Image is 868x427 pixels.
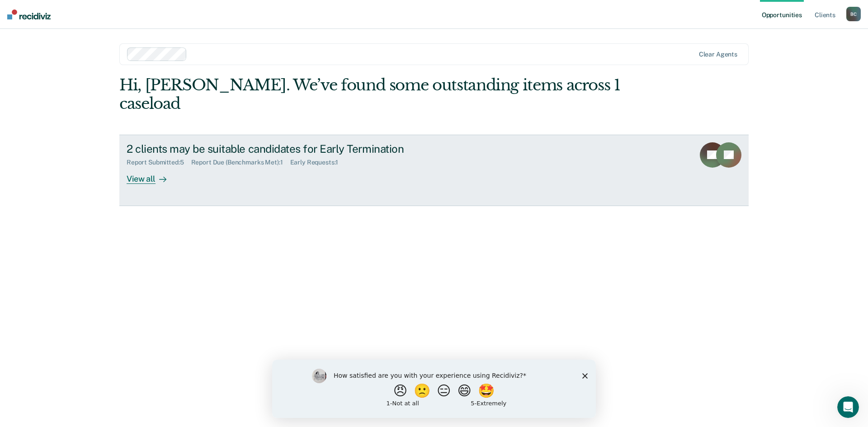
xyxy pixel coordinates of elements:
div: Hi, [PERSON_NAME]. We’ve found some outstanding items across 1 caseload [119,76,623,113]
iframe: Intercom live chat [837,396,859,418]
div: Report Due (Benchmarks Met) : 1 [191,159,290,166]
a: 2 clients may be suitable candidates for Early TerminationReport Submitted:5Report Due (Benchmark... [119,135,749,206]
div: 2 clients may be suitable candidates for Early Termination [127,142,444,155]
iframe: Survey by Kim from Recidiviz [272,360,596,418]
div: B C [846,7,861,21]
img: Recidiviz [7,9,51,19]
div: Clear agents [699,51,737,58]
div: Report Submitted : 5 [127,159,191,166]
button: BC [846,7,861,21]
div: Early Requests : 1 [290,159,346,166]
div: View all [127,166,177,184]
